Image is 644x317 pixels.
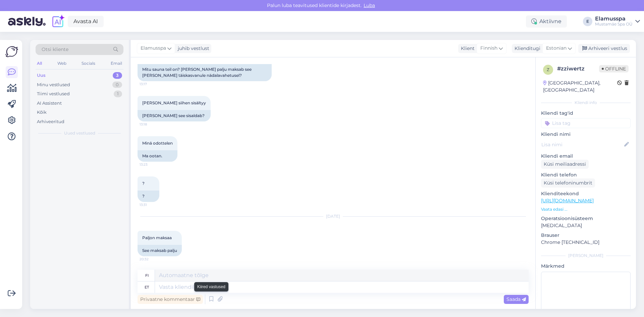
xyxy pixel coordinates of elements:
[141,45,166,52] span: Elamusspa
[557,65,599,73] div: # zziwertz
[138,64,272,81] div: Mitu sauna teil on? [PERSON_NAME] palju maksab see [PERSON_NAME] täiskasvanule nädalavahetusel?
[595,16,633,21] div: Elamusspa
[138,150,177,162] div: Ma ootan.
[506,296,526,302] span: Saada
[595,21,633,27] div: Mustamäe Spa OÜ
[138,295,203,304] div: Privaatne kommentaar
[541,222,631,229] p: [MEDICAL_DATA]
[36,59,43,68] div: All
[546,45,567,52] span: Estonian
[175,45,209,52] div: juhib vestlust
[68,16,104,27] a: Avasta AI
[140,122,165,127] span: 13:18
[541,215,631,222] p: Operatsioonisüsteem
[138,191,159,202] div: ?
[51,14,65,29] img: explore-ai
[142,100,206,105] span: [PERSON_NAME] siihen sisältyy
[541,100,631,106] div: Kliendi info
[541,232,631,239] p: Brauser
[541,118,631,128] input: Lisa tag
[114,91,122,97] div: 1
[112,82,122,88] div: 0
[578,44,630,53] div: Arhiveeri vestlus
[599,65,629,72] span: Offline
[37,82,70,88] div: Minu vestlused
[595,16,640,27] a: ElamusspaMustamäe Spa OÜ
[5,45,18,58] img: Askly Logo
[56,59,68,68] div: Web
[42,46,68,53] span: Otsi kliente
[541,153,631,160] p: Kliendi email
[37,91,70,97] div: Tiimi vestlused
[543,80,617,94] div: [GEOGRAPHIC_DATA], [GEOGRAPHIC_DATA]
[138,245,182,256] div: See maksab palju
[140,202,165,207] span: 13:31
[37,118,64,125] div: Arhiveeritud
[541,253,631,259] div: [PERSON_NAME]
[140,82,165,87] span: 13:17
[142,141,173,146] span: Minä odottelen
[140,257,165,262] span: 20:32
[37,100,62,107] div: AI Assistent
[541,190,631,197] p: Klienditeekond
[113,72,122,79] div: 3
[583,17,592,26] div: E
[140,162,165,167] span: 13:23
[541,178,595,188] div: Küsi telefoninumbrit
[541,141,623,148] input: Lisa nimi
[138,110,211,121] div: [PERSON_NAME] see sisaldab?
[362,2,377,8] span: Luba
[138,213,529,219] div: [DATE]
[37,109,47,116] div: Kõik
[541,198,594,204] a: [URL][DOMAIN_NAME]
[458,45,475,52] div: Klient
[541,160,589,169] div: Küsi meiliaadressi
[541,171,631,178] p: Kliendi telefon
[109,59,123,68] div: Email
[64,130,95,136] span: Uued vestlused
[541,131,631,138] p: Kliendi nimi
[145,281,149,293] div: et
[541,239,631,246] p: Chrome [TECHNICAL_ID]
[80,59,97,68] div: Socials
[145,270,149,281] div: fi
[512,45,540,52] div: Klienditugi
[142,235,172,240] span: Paljon maksaa
[547,67,549,72] span: z
[142,181,145,186] span: ?
[541,110,631,117] p: Kliendi tag'id
[37,72,46,79] div: Uus
[526,15,567,28] div: Aktiivne
[480,45,497,52] span: Finnish
[197,284,225,290] small: Kiired vastused
[541,206,631,212] p: Vaata edasi ...
[541,263,631,270] p: Märkmed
